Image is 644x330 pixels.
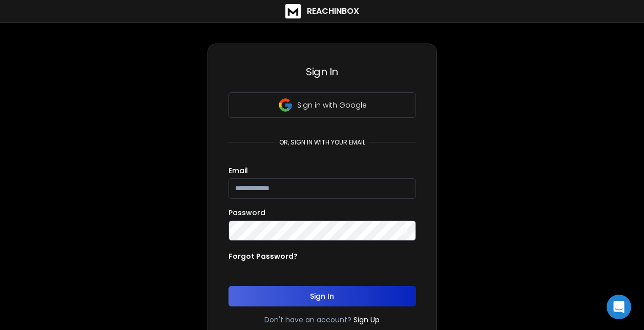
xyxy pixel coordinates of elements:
button: Sign In [228,286,416,306]
label: Password [228,209,265,216]
p: or, sign in with your email [275,138,369,147]
p: Sign in with Google [297,100,367,110]
a: Sign Up [354,315,380,325]
h3: Sign In [228,65,416,79]
a: ReachInbox [285,4,359,18]
p: Forgot Password? [228,251,298,261]
label: Email [228,167,248,174]
button: Sign in with Google [228,92,416,118]
img: logo [285,4,301,18]
h1: ReachInbox [307,5,359,17]
p: Don't have an account? [264,315,351,325]
div: Open Intercom Messenger [607,295,631,319]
